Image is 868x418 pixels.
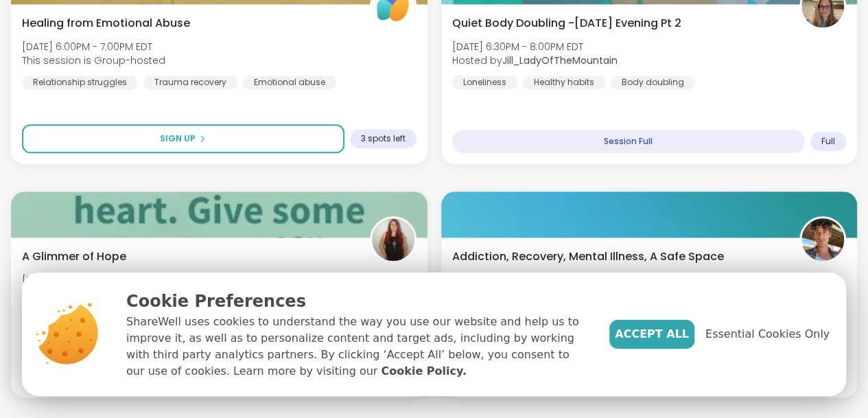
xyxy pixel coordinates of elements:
[22,15,190,32] span: Healing from Emotional Abuse
[160,132,196,145] span: Sign Up
[22,248,126,265] span: A Glimmer of Hope
[502,54,618,67] b: Jill_LadyOfTheMountain
[126,314,587,380] p: ShareWell uses cookies to understand the way you use our website and help us to improve it, as we...
[372,218,414,261] img: SarahR83
[801,218,844,261] img: henrywellness
[452,40,618,54] span: [DATE] 6:30PM - 8:00PM EDT
[705,326,830,342] span: Essential Cookies Only
[22,40,165,54] span: [DATE] 6:00PM - 7:00PM EDT
[821,136,835,147] span: Full
[126,289,587,314] p: Cookie Preferences
[452,248,724,265] span: Addiction, Recovery, Mental Illness, A Safe Space
[452,54,618,67] span: Hosted by
[611,76,695,89] div: Body doubling
[22,76,138,89] div: Relationship struggles
[143,76,237,89] div: Trauma recovery
[452,15,681,32] span: Quiet Body Doubling -[DATE] Evening Pt 2
[452,130,806,153] div: Session Full
[361,133,406,144] span: 3 spots left
[609,320,694,349] button: Accept All
[523,76,605,89] div: Healthy habits
[22,124,344,153] button: Sign Up
[243,76,336,89] div: Emotional abuse
[615,326,689,342] span: Accept All
[381,363,466,380] a: Cookie Policy.
[22,54,165,67] span: This session is Group-hosted
[452,76,517,89] div: Loneliness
